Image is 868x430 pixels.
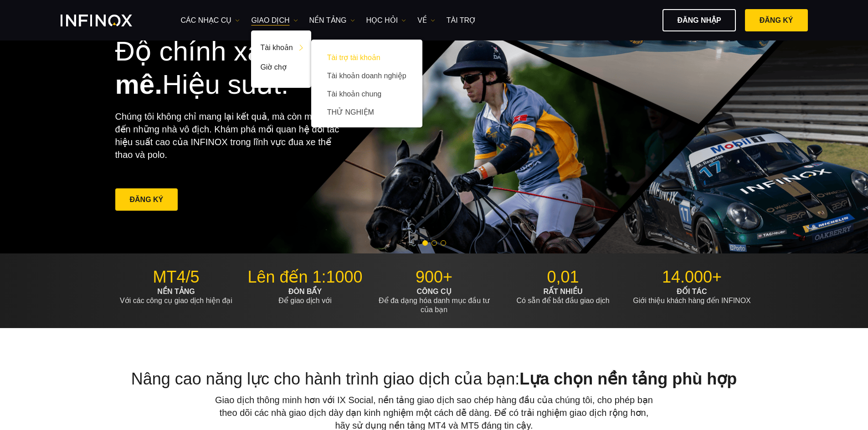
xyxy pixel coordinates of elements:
[309,15,355,26] a: NỀN TẢNG
[366,16,398,24] font: Học hỏi
[431,240,437,246] span: Go to slide 2
[366,15,406,26] a: Học hỏi
[251,40,311,59] a: Tài khoản
[745,9,808,31] a: ĐĂNG KÝ
[61,15,154,26] a: Biểu trưng INFINOX
[162,69,288,100] font: Hiệu suất.
[288,288,322,295] font: ĐÒN BẨY
[247,268,362,286] font: Lên đến 1:1000
[760,16,793,24] font: ĐĂNG KÝ
[417,15,435,26] a: VỀ
[320,49,413,67] a: Tài trợ tài khoản
[327,54,380,61] font: Tài trợ tài khoản
[519,369,737,388] font: Lựa chọn nền tảng phù hợp
[663,9,735,31] a: ĐĂNG NHẬP
[320,103,413,121] a: THỬ NGHIỆM
[633,297,751,304] font: Giới thiệu khách hàng đến INFINOX
[309,16,347,24] font: NỀN TẢNG
[115,36,284,66] font: Độ chính xác.
[441,240,446,246] span: Go to slide 3
[327,108,374,116] font: THỬ NGHIỆM
[547,268,579,286] font: 0,01
[416,268,452,286] font: 900+
[417,16,427,24] font: VỀ
[544,288,583,295] font: RẤT NHIỀU
[115,188,178,211] a: ĐĂNG KÝ
[251,59,311,79] a: Giờ chợ
[131,369,520,388] font: Nâng cao năng lực cho hành trình giao dịch của bạn:
[251,16,289,24] font: GIAO DỊCH
[181,16,232,24] font: Các nhạc cụ
[327,72,406,80] font: Tài khoản doanh nghiệp
[320,85,413,103] a: Tài khoản chung
[327,90,381,98] font: Tài khoản chung
[379,297,489,314] font: Để đa dạng hóa danh mục đầu tư của bạn
[157,288,195,295] font: NỀN TẢNG
[130,196,164,203] font: ĐĂNG KÝ
[278,297,332,304] font: Để giao dịch với
[447,16,476,24] font: TÀI TRỢ
[153,268,199,286] font: MT4/5
[320,67,413,85] a: Tài khoản doanh nghiệp
[677,16,721,24] font: ĐĂNG NHẬP
[181,15,240,26] a: Các nhạc cụ
[120,297,232,304] font: Với các công cụ giao dịch hiện đại
[260,44,293,51] font: Tài khoản
[260,63,286,71] font: Giờ chợ
[115,36,344,100] font: Đam mê.
[422,240,428,246] span: Go to slide 1
[447,15,476,26] a: TÀI TRỢ
[115,111,339,160] font: Chúng tôi không chỉ mang lại kết quả, mà còn mang đến những nhà vô địch. Khám phá mối quan hệ đối...
[516,297,609,304] font: Có sẵn để bắt đầu giao dịch
[417,288,452,295] font: CÔNG CỤ
[251,15,298,26] a: GIAO DỊCH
